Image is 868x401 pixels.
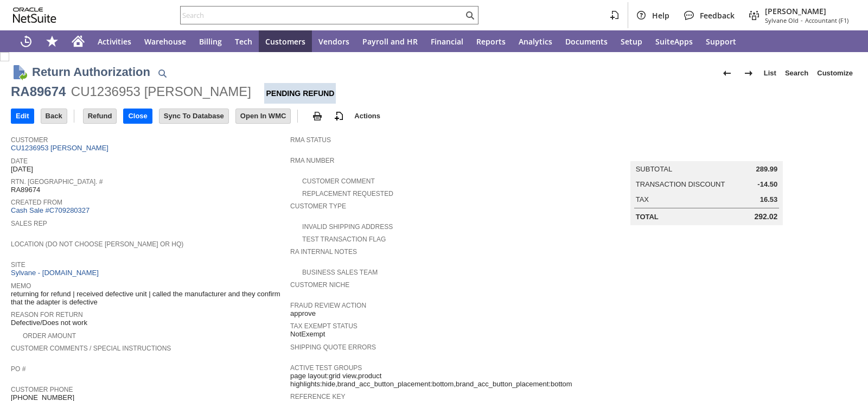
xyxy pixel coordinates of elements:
[813,65,857,82] a: Customize
[350,112,385,120] a: Actions
[565,36,608,47] span: Documents
[760,195,778,204] span: 16.53
[11,178,103,186] a: Rtn. [GEOGRAPHIC_DATA]. #
[20,35,33,48] svg: Recent Records
[11,165,33,174] span: [DATE]
[11,345,171,352] a: Customer Comments / Special Instructions
[199,36,222,47] span: Billing
[519,36,552,47] span: Analytics
[636,165,672,173] a: Subtotal
[144,36,186,47] span: Warehouse
[290,330,325,339] span: NotExempt
[290,136,331,144] a: RMA Status
[781,65,813,82] a: Search
[13,30,39,52] a: Recent Records
[652,10,669,21] span: Help
[302,190,393,198] a: Replacement Requested
[756,165,777,174] span: 289.99
[431,36,463,47] span: Financial
[181,9,463,22] input: Search
[11,386,73,393] a: Customer Phone
[228,30,259,52] a: Tech
[11,261,25,269] a: Site
[290,157,334,164] a: RMA Number
[470,30,512,52] a: Reports
[46,35,59,48] svg: Shortcuts
[98,36,131,47] span: Activities
[11,269,101,277] a: Sylvane - [DOMAIN_NAME]
[11,199,62,206] a: Created From
[356,30,424,52] a: Payroll and HR
[11,83,66,100] div: RA89674
[621,36,642,47] span: Setup
[630,144,783,161] caption: Summary
[236,109,291,123] input: Open In WMC
[476,36,506,47] span: Reports
[159,109,228,123] input: Sync To Database
[754,212,777,221] span: 292.02
[11,311,83,319] a: Reason For Return
[84,109,117,123] input: Refund
[11,319,87,327] span: Defective/Does not work
[91,30,138,52] a: Activities
[39,30,65,52] div: Shortcuts
[614,30,649,52] a: Setup
[290,202,346,210] a: Customer Type
[290,281,349,289] a: Customer Niche
[559,30,614,52] a: Documents
[290,322,358,330] a: Tax Exempt Status
[32,63,150,81] h1: Return Authorization
[636,195,649,203] a: Tax
[11,290,285,307] span: returning for refund | received defective unit | called the manufacturer and they confirm that th...
[41,109,67,123] input: Back
[765,16,799,24] span: Sylvane Old
[290,248,357,256] a: RA Internal Notes
[706,36,736,47] span: Support
[757,180,777,189] span: -14.50
[156,67,169,80] img: Quick Find
[264,83,336,104] div: Pending Refund
[11,206,90,214] a: Cash Sale #C709280327
[23,332,76,340] a: Order Amount
[463,9,476,22] svg: Search
[333,110,346,123] img: add-record.svg
[311,110,324,123] img: print.svg
[805,16,848,24] span: Accountant (F1)
[318,36,349,47] span: Vendors
[636,213,659,221] a: Total
[193,30,228,52] a: Billing
[290,302,366,309] a: Fraud Review Action
[259,30,312,52] a: Customers
[290,364,362,372] a: Active Test Groups
[759,65,781,82] a: List
[765,6,848,16] span: [PERSON_NAME]
[720,67,733,80] img: Previous
[11,157,28,165] a: Date
[290,309,316,318] span: approve
[11,240,183,248] a: Location (Do Not Choose [PERSON_NAME] or HQ)
[11,186,40,194] span: RA89674
[72,35,85,48] svg: Home
[290,343,376,351] a: Shipping Quote Errors
[699,30,743,52] a: Support
[265,36,305,47] span: Customers
[11,365,25,373] a: PO #
[312,30,356,52] a: Vendors
[302,177,375,185] a: Customer Comment
[302,269,378,276] a: Business Sales Team
[424,30,470,52] a: Financial
[512,30,559,52] a: Analytics
[801,16,803,24] span: -
[11,109,34,123] input: Edit
[700,10,735,21] span: Feedback
[13,8,56,23] svg: logo
[124,109,151,123] input: Close
[11,220,47,227] a: Sales Rep
[302,223,393,231] a: Invalid Shipping Address
[11,136,48,144] a: Customer
[362,36,418,47] span: Payroll and HR
[11,144,111,152] a: CU1236953 [PERSON_NAME]
[138,30,193,52] a: Warehouse
[302,235,386,243] a: Test Transaction Flag
[655,36,693,47] span: SuiteApps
